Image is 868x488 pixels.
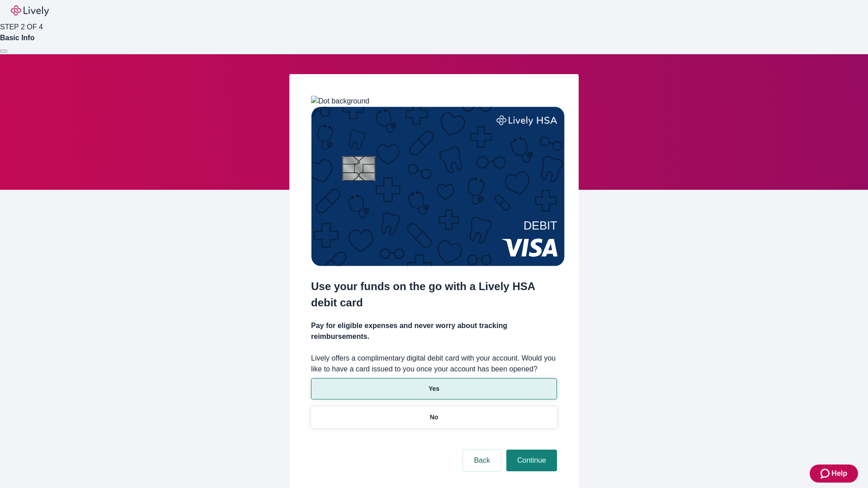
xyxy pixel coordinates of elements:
[311,278,557,311] h2: Use your funds on the go with a Lively HSA debit card
[810,465,858,483] button: Zendesk support iconHelp
[311,107,565,266] img: Debit card
[11,5,49,16] img: Lively
[430,413,439,422] p: No
[506,450,557,471] button: Continue
[311,378,557,399] button: Yes
[463,450,501,471] button: Back
[429,384,439,394] p: Yes
[311,353,557,375] label: Lively offers a complimentary digital debit card with your account. Would you like to have a card...
[311,320,557,342] h4: Pay for eligible expenses and never worry about tracking reimbursements.
[311,407,557,428] button: No
[821,468,831,479] svg: Zendesk support icon
[831,468,847,479] span: Help
[311,96,369,107] img: Dot background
